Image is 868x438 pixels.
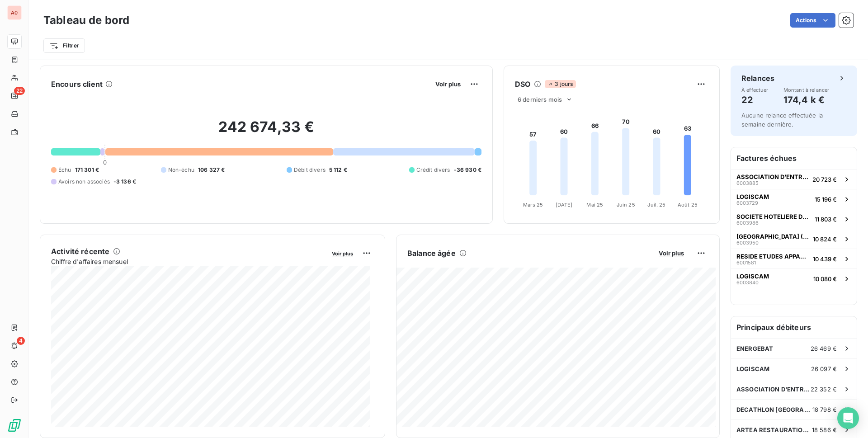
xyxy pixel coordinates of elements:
[407,248,456,259] h6: Balance âgée
[51,118,481,145] h2: 242 674,33 €
[741,87,769,93] span: À effectuer
[294,166,325,174] span: Débit divers
[51,246,109,257] h6: Activité récente
[731,229,857,249] button: [GEOGRAPHIC_DATA] ([GEOGRAPHIC_DATA])600395010 824 €
[433,80,463,88] button: Voir plus
[329,166,347,174] span: 5 112 €
[811,365,837,372] span: 26 097 €
[741,93,769,107] h4: 22
[51,257,325,266] span: Chiffre d'affaires mensuel
[790,13,835,28] button: Actions
[736,240,759,245] span: 6003950
[454,166,481,174] span: -36 930 €
[586,202,603,208] tspan: Mai 25
[731,147,857,169] h6: Factures échues
[523,202,543,208] tspan: Mars 25
[811,386,837,393] span: 22 352 €
[168,166,194,174] span: Non-échu
[736,365,769,372] span: LOGISCAM
[736,406,812,413] span: DECATHLON [GEOGRAPHIC_DATA]
[556,202,573,208] tspan: [DATE]
[731,316,857,338] h6: Principaux débiteurs
[659,250,684,257] span: Voir plus
[736,173,809,180] span: ASSOCIATION D'ENTRAIDE UN
[813,235,837,243] span: 10 824 €
[14,87,25,95] span: 22
[736,345,773,352] span: ENERGEBAT
[113,178,136,186] span: -3 136 €
[813,255,837,263] span: 10 439 €
[783,93,830,107] h4: 174,4 k €
[678,202,698,208] tspan: Août 25
[51,79,103,89] h6: Encours client
[617,202,635,208] tspan: Juin 25
[813,275,837,283] span: 10 080 €
[736,193,769,200] span: LOGISCAM
[75,166,99,174] span: 171 301 €
[837,407,859,429] div: Open Intercom Messenger
[731,249,857,268] button: RESIDE ETUDES APPARTHOTEL600158110 439 €
[783,87,830,93] span: Montant à relancer
[329,249,356,257] button: Voir plus
[741,112,823,128] span: Aucune relance effectuée la semaine dernière.
[518,96,562,103] span: 6 derniers mois
[736,180,759,186] span: 6003885
[332,250,353,257] span: Voir plus
[736,280,759,285] span: 6003840
[736,386,811,393] span: ASSOCIATION D'ENTRAIDE UN
[812,426,837,433] span: 18 586 €
[812,406,837,413] span: 18 798 €
[736,233,809,240] span: [GEOGRAPHIC_DATA] ([GEOGRAPHIC_DATA])
[647,202,665,208] tspan: Juil. 25
[736,260,756,265] span: 6001581
[811,345,837,352] span: 26 469 €
[515,79,530,89] h6: DSO
[545,80,576,88] span: 3 jours
[812,176,837,183] span: 20 723 €
[736,220,759,226] span: 6003986
[58,178,110,186] span: Avoirs non associés
[731,189,857,209] button: LOGISCAM600372915 196 €
[731,209,857,229] button: SOCIETE HOTELIERE DU PAYS600398611 803 €
[815,196,837,203] span: 15 196 €
[731,268,857,288] button: LOGISCAM600384010 080 €
[7,418,22,433] img: Logo LeanPay
[7,5,22,20] div: A0
[731,169,857,189] button: ASSOCIATION D'ENTRAIDE UN600388520 723 €
[435,80,461,88] span: Voir plus
[43,12,129,28] h3: Tableau de bord
[741,73,774,84] h6: Relances
[58,166,71,174] span: Échu
[736,253,809,260] span: RESIDE ETUDES APPARTHOTEL
[416,166,450,174] span: Crédit divers
[7,89,21,103] a: 22
[43,38,85,53] button: Filtrer
[736,200,758,206] span: 6003729
[17,337,25,345] span: 4
[815,216,837,223] span: 11 803 €
[198,166,225,174] span: 106 327 €
[736,426,812,433] span: ARTEA RESTAURATION ( PUREPLACES)
[103,159,107,166] span: 0
[736,273,769,280] span: LOGISCAM
[656,249,687,257] button: Voir plus
[736,213,811,220] span: SOCIETE HOTELIERE DU PAYS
